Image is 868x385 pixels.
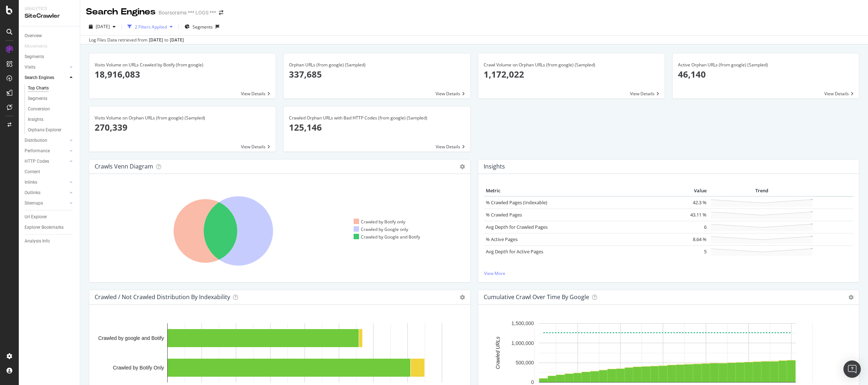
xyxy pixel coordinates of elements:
a: Distribution [25,137,68,144]
a: Segments [25,53,75,61]
div: Outlinks [25,189,40,197]
div: Open Intercom Messenger [843,360,861,378]
div: Search Engines [86,6,156,18]
a: Performance [25,147,68,155]
th: Metric [484,185,680,196]
div: Segments [25,53,44,61]
i: Options [460,295,465,300]
div: Analysis Info [25,237,50,245]
a: Movements [25,43,55,50]
a: Outlinks [25,189,68,197]
a: Overview [25,32,75,40]
div: Overview [25,32,42,40]
div: HTTP Codes [25,158,49,165]
a: Url Explorer [25,213,75,221]
span: 2023 Dec. 7th [96,23,110,30]
div: Orphans Explorer [28,126,61,134]
a: Visits [25,64,68,71]
text: Crawled by google and Botify [98,335,164,341]
a: % Crawled Pages [486,211,522,218]
a: Orphans Explorer [28,126,75,134]
div: Analytics [25,6,74,12]
td: 8.64 % [679,233,708,245]
a: Avg Depth for Active Pages [486,248,543,255]
div: Crawled by Botify only [354,219,405,225]
div: SiteCrawler [25,12,74,20]
h4: Cumulative Crawl Over Time by google [484,292,589,302]
i: Options [460,164,465,169]
a: Insights [28,116,75,123]
a: Search Engines [25,74,68,82]
div: Log Files Data retrieved from to [89,37,184,43]
div: [DATE] [170,37,184,43]
td: 5 [679,245,708,258]
div: Sitemaps [25,200,43,207]
span: Segments [193,24,213,30]
td: 43.11 % [679,209,708,221]
h4: Insights [484,162,505,171]
div: Crawled by Google only [354,226,408,232]
text: Crawled by Botify Only [113,365,164,371]
td: 42.3 % [679,196,708,209]
h4: Crawls Venn Diagram [95,162,153,171]
a: Sitemaps [25,200,68,207]
i: Options [848,295,854,300]
button: Segments [182,21,216,32]
div: 2 Filters Applied [135,24,167,30]
div: Search Engines [25,74,54,82]
a: % Active Pages [486,236,518,242]
th: Value [679,185,708,196]
div: Insights [28,116,43,123]
div: Explorer Bookmarks [25,224,64,231]
a: % Crawled Pages (Indexable) [486,199,547,206]
a: Segments [28,95,75,102]
div: [DATE] [149,37,163,43]
a: Inlinks [25,179,68,186]
div: Url Explorer [25,213,47,221]
a: Content [25,168,75,176]
text: Crawled URLs [495,337,500,369]
div: Crawled by Google and Botify [354,234,420,240]
a: Conversion [28,105,75,113]
text: 500,000 [515,360,534,366]
div: Top Charts [28,84,49,92]
div: Visits [25,64,35,71]
text: 1,000,000 [511,340,534,346]
td: 6 [679,221,708,233]
a: View More [484,270,854,276]
a: Analysis Info [25,237,75,245]
button: 2 Filters Applied [125,21,176,32]
div: Movements [25,43,47,50]
a: Top Charts [28,84,75,92]
text: 1,500,000 [511,321,534,327]
div: Segments [28,95,47,102]
div: Performance [25,147,50,155]
div: arrow-right-arrow-left [219,10,223,15]
th: Trend [708,185,815,196]
div: Conversion [28,105,50,113]
a: HTTP Codes [25,158,68,165]
h4: Crawled / Not Crawled Distribution By Indexability [95,292,230,302]
div: Content [25,168,40,176]
a: Avg Depth for Crawled Pages [486,224,548,230]
div: Distribution [25,137,47,144]
button: [DATE] [86,21,118,32]
div: Inlinks [25,179,37,186]
a: Explorer Bookmarks [25,224,75,231]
